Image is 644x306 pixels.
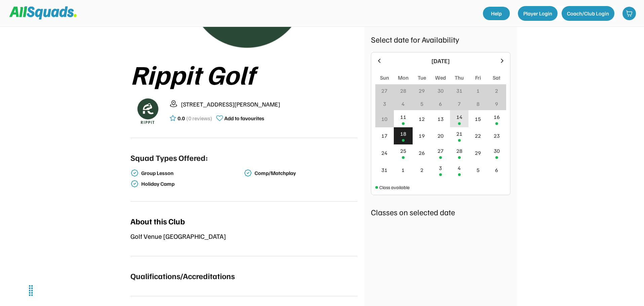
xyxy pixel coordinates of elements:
div: Holiday Camp [141,181,243,187]
div: Select date for Availability [371,33,510,45]
div: Sat [493,74,500,82]
div: 13 [438,115,444,123]
div: 9 [495,100,498,108]
div: 16 [494,113,500,121]
div: 15 [475,115,481,123]
img: Squad%20Logo.svg [9,6,77,19]
div: Qualifications/Accreditations [130,270,235,282]
div: Add to favourites [224,114,264,122]
div: 3 [439,164,442,172]
div: Comp/Matchplay [255,170,356,176]
div: 11 [400,113,406,121]
div: 18 [400,130,406,138]
div: [DATE] [387,56,495,65]
div: 6 [439,100,442,108]
div: 1 [402,166,405,174]
div: Mon [398,74,409,82]
img: check-verified-01.svg [130,169,139,177]
img: check-verified-01.svg [244,169,252,177]
div: 19 [419,132,425,140]
div: 1 [477,87,480,95]
div: 0.0 [178,114,185,122]
div: Classes on selected date [371,206,510,218]
div: 29 [419,87,425,95]
div: 4 [458,164,461,172]
div: 21 [456,130,462,138]
img: check-verified-01.svg [130,180,139,188]
div: Rippit Golf [130,59,357,89]
div: Thu [455,74,464,82]
div: 6 [495,166,498,174]
div: 5 [477,166,480,174]
img: Rippitlogov2_green.png [130,94,164,128]
div: 26 [419,149,425,157]
div: 27 [438,147,444,155]
div: 24 [381,149,387,157]
div: 30 [438,87,444,95]
div: 22 [475,132,481,140]
button: Coach/Club Login [562,6,614,21]
div: 14 [456,113,462,121]
div: 31 [456,87,462,95]
div: 30 [494,147,500,155]
div: 5 [420,100,423,108]
div: 29 [475,149,481,157]
div: 3 [383,100,386,108]
div: 25 [400,147,406,155]
button: Player Login [518,6,558,21]
img: shopping-cart-01%20%281%29.svg [626,10,633,17]
div: Class available [379,184,410,191]
div: Group Lesson [141,170,243,176]
div: 4 [402,100,405,108]
div: 12 [419,115,425,123]
div: 20 [438,132,444,140]
a: Help [483,7,510,20]
div: Squad Types Offered: [130,151,208,164]
div: Wed [435,74,446,82]
div: 28 [400,87,406,95]
div: About this Club [130,215,185,227]
div: 7 [458,100,461,108]
div: 28 [456,147,462,155]
div: Sun [380,74,389,82]
div: Fri [475,74,481,82]
div: 17 [381,132,387,140]
div: 8 [477,100,480,108]
div: Golf Venue [GEOGRAPHIC_DATA] [130,231,357,241]
div: 10 [381,115,387,123]
div: (0 reviews) [186,114,212,122]
div: 31 [381,166,387,174]
div: 27 [381,87,387,95]
div: 23 [494,132,500,140]
div: 2 [420,166,423,174]
div: Tue [418,74,426,82]
div: [STREET_ADDRESS][PERSON_NAME] [181,100,357,109]
div: 2 [495,87,498,95]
